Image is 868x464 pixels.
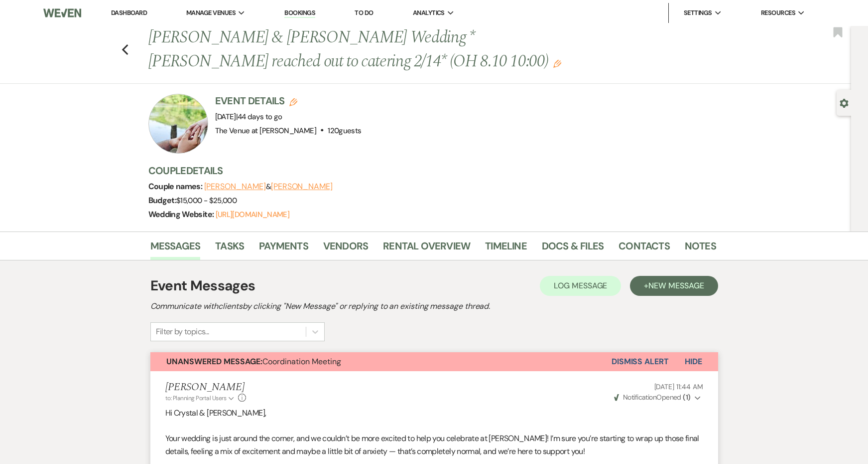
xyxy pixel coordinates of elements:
[150,352,612,371] button: Unanswered Message:Coordination Meeting
[485,238,527,260] a: Timeline
[150,300,718,312] h2: Communicate with clients by clicking "New Message" or replying to an existing message thread.
[236,112,282,122] span: |
[619,238,670,260] a: Contacts
[413,8,445,18] span: Analytics
[204,183,266,191] button: [PERSON_NAME]
[166,356,341,367] span: Coordination Meeting
[612,352,669,371] button: Dismiss Alert
[165,432,703,458] p: Your wedding is just around the corner, and we couldn’t be more excited to help you celebrate at ...
[148,164,706,178] h3: Couple Details
[238,112,282,122] span: 44 days to go
[840,98,849,107] button: Open lead details
[648,280,704,291] span: New Message
[271,183,333,191] button: [PERSON_NAME]
[685,356,702,367] span: Hide
[165,394,236,403] button: to: Planning Portal Users
[215,126,316,136] span: The Venue at [PERSON_NAME]
[684,8,712,18] span: Settings
[148,26,595,73] h1: [PERSON_NAME] & [PERSON_NAME] Wedding *[PERSON_NAME] reached out to catering 2/14* (OH 8.10 10:00)
[165,381,247,394] h5: [PERSON_NAME]
[540,276,621,296] button: Log Message
[215,112,282,122] span: [DATE]
[204,182,333,192] span: &
[613,392,703,403] button: NotificationOpened (1)
[150,275,255,296] h1: Event Messages
[156,326,209,338] div: Filter by topics...
[542,238,604,260] a: Docs & Files
[355,8,373,17] a: To Do
[623,393,656,402] span: Notification
[614,393,691,402] span: Opened
[215,238,244,260] a: Tasks
[148,181,204,192] span: Couple names:
[176,196,237,206] span: $15,000 - $25,000
[216,210,289,220] a: [URL][DOMAIN_NAME]
[215,94,362,108] h3: Event Details
[669,352,718,371] button: Hide
[654,382,703,391] span: [DATE] 11:44 AM
[323,238,368,260] a: Vendors
[630,276,718,296] button: +New Message
[554,280,607,291] span: Log Message
[186,8,236,18] span: Manage Venues
[553,59,561,68] button: Edit
[259,238,308,260] a: Payments
[165,408,266,418] span: Hi Crystal & [PERSON_NAME],
[685,238,716,260] a: Notes
[284,8,315,18] a: Bookings
[165,394,227,402] span: to: Planning Portal Users
[148,195,177,206] span: Budget:
[761,8,795,18] span: Resources
[148,209,216,220] span: Wedding Website:
[166,356,262,367] strong: Unanswered Message:
[150,238,201,260] a: Messages
[683,393,690,402] strong: ( 1 )
[328,126,361,136] span: 120 guests
[111,8,147,17] a: Dashboard
[383,238,470,260] a: Rental Overview
[43,2,81,23] img: Weven Logo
